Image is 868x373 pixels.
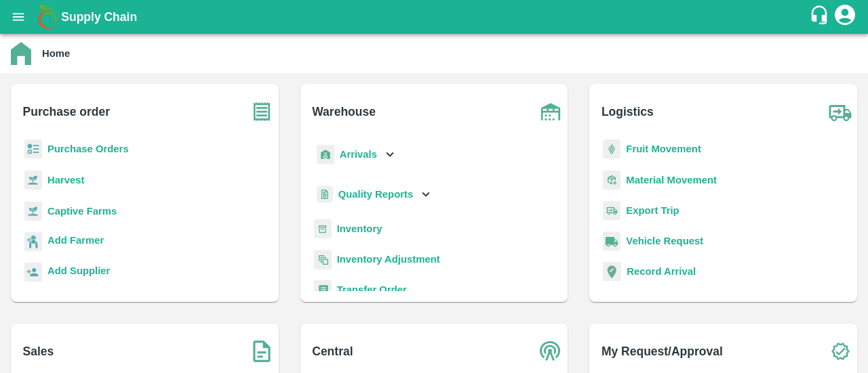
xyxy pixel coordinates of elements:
b: Supply Chain [61,10,137,24]
b: Purchase order [23,102,110,121]
a: Export Trip [626,205,679,216]
img: central [534,334,568,368]
img: soSales [245,334,279,368]
a: Vehicle Request [626,236,703,246]
div: account of current user [833,3,857,31]
img: truck [823,95,857,129]
img: home [11,42,31,65]
img: reciept [24,139,42,159]
img: supplier [24,263,42,282]
b: Add Supplier [47,265,110,276]
img: inventory [314,250,332,269]
b: Home [42,48,70,59]
b: Warehouse [312,102,376,121]
div: customer-support [809,5,833,29]
b: Arrivals [340,149,377,160]
a: Inventory Adjustment [337,254,440,265]
a: Inventory [337,223,382,234]
img: vehicle [603,232,620,251]
img: purchase [245,95,279,129]
b: Add Farmer [47,235,104,246]
a: Fruit Movement [626,144,701,154]
a: Harvest [47,175,84,185]
img: fruit [603,139,620,159]
b: Central [312,342,353,361]
div: Arrivals [314,139,398,170]
a: Purchase Orders [47,144,129,154]
img: whArrival [317,145,334,164]
img: check [823,334,857,368]
a: Add Farmer [47,233,104,251]
b: Logistics [601,102,654,121]
a: Supply Chain [61,7,809,26]
img: recordArrival [603,262,621,281]
a: Record Arrival [627,266,696,277]
img: qualityReport [317,186,333,203]
a: Material Movement [626,175,717,185]
img: warehouse [534,95,568,129]
img: farmer [24,232,42,252]
a: Add Supplier [47,263,110,282]
a: Captive Farms [47,206,117,217]
img: whInventory [314,219,332,239]
img: whTransfer [314,280,332,300]
b: Sales [23,342,54,361]
a: Transfer Order [337,284,407,295]
img: harvest [24,170,42,190]
button: open drawer [3,1,34,32]
img: logo [34,3,61,30]
b: Quality Reports [338,189,414,200]
b: My Request/Approval [601,342,723,361]
img: delivery [603,201,620,221]
img: harvest [24,201,42,221]
img: material [603,170,620,190]
div: Quality Reports [314,181,434,209]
